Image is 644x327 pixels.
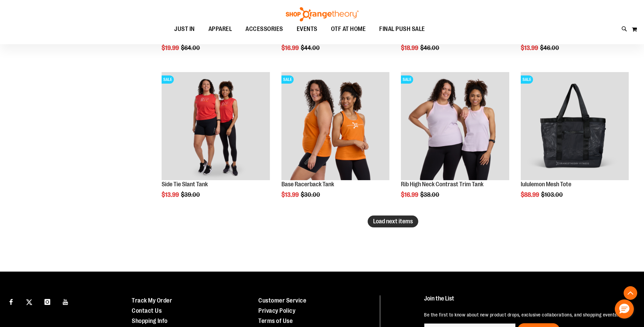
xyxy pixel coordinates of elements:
a: Privacy Policy [258,307,295,314]
a: Visit our Facebook page [5,295,17,307]
img: Base Racerback Tank [281,72,389,180]
img: Product image for lululemon Mesh Tote [521,72,629,180]
a: Terms of Use [258,317,293,324]
img: Side Tie Slant Tank [162,72,270,180]
span: $46.00 [540,45,560,51]
a: Product image for lululemon Mesh ToteSALE [521,72,629,181]
img: Twitter [26,299,32,305]
button: Load next items [368,216,418,227]
p: Be the first to know about new product drops, exclusive collaborations, and shopping events! [424,311,628,318]
a: Shopping Info [132,317,168,324]
a: ACCESSORIES [239,21,290,37]
span: SALE [521,75,533,84]
div: product [158,69,273,216]
a: EVENTS [290,21,324,37]
div: product [278,69,393,216]
span: JUST IN [174,21,195,37]
a: Base Racerback Tank [281,181,334,188]
a: Base Racerback TankSALE [281,72,389,181]
a: Side Tie Slant Tank [162,181,208,188]
span: $16.99 [281,45,300,51]
img: Shop Orangetheory [285,7,360,21]
span: $38.00 [420,191,440,198]
a: FINAL PUSH SALE [372,21,432,37]
span: $103.00 [541,191,564,198]
a: Contact Us [132,307,162,314]
a: OTF AT HOME [324,21,373,37]
span: OTF AT HOME [331,21,366,37]
h4: Join the List [424,295,628,308]
a: JUST IN [167,21,202,37]
button: Back To Top [624,286,637,300]
a: Visit our Instagram page [41,295,53,307]
a: Track My Order [132,297,172,304]
span: EVENTS [297,21,317,37]
div: product [398,69,512,216]
span: $46.00 [420,45,440,51]
span: ACCESSORIES [245,21,283,37]
span: SALE [401,75,413,84]
span: $13.99 [521,45,539,51]
span: FINAL PUSH SALE [379,21,425,37]
a: Rib Tank w/ Contrast Binding primary imageSALE [401,72,509,181]
a: Rib High Neck Contrast Trim Tank [401,181,483,188]
span: $88.99 [521,191,540,198]
a: APPAREL [202,21,239,37]
span: SALE [281,75,294,84]
div: product [517,69,632,216]
a: Visit our Youtube page [60,295,72,307]
span: $44.00 [301,45,321,51]
span: $13.99 [162,191,180,198]
a: Visit our X page [23,295,35,307]
span: $16.99 [401,191,419,198]
span: Load next items [373,218,413,225]
a: Customer Service [258,297,306,304]
span: APPAREL [208,21,232,37]
span: $64.00 [181,45,201,51]
a: lululemon Mesh Tote [521,181,571,188]
span: $18.99 [401,45,419,51]
span: $39.00 [181,191,201,198]
span: $19.99 [162,45,180,51]
span: SALE [162,75,174,84]
img: Rib Tank w/ Contrast Binding primary image [401,72,509,180]
button: Hello, have a question? Let’s chat. [615,299,634,319]
span: $30.00 [301,191,321,198]
span: $13.99 [281,191,300,198]
a: Side Tie Slant TankSALE [162,72,270,181]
